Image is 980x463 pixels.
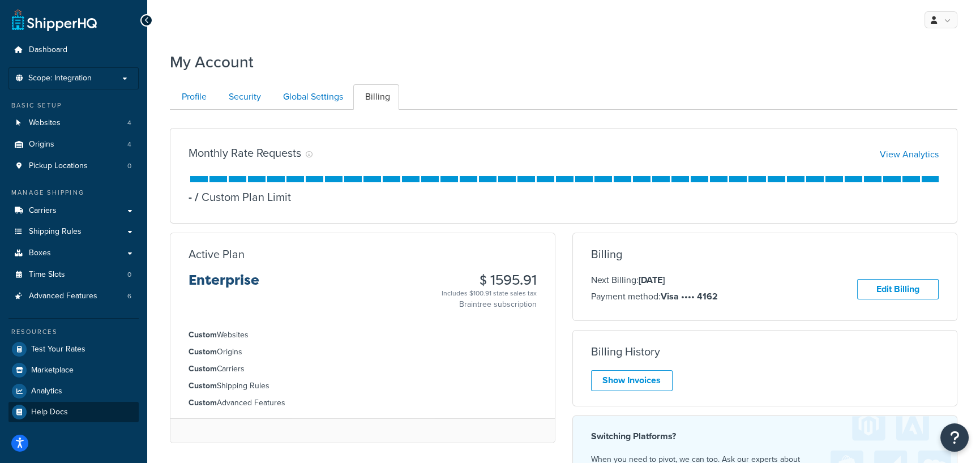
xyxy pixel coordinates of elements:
[189,329,217,341] strong: Custom
[442,288,537,299] div: Includes $100.91 state sales tax
[12,8,97,31] a: ShipperHQ Home
[442,273,537,288] h3: $ 1595.91
[591,370,673,391] a: Show Invoices
[127,140,131,149] span: 4
[8,221,139,242] a: Shipping Rules
[8,134,139,155] li: Origins
[8,101,139,110] div: Basic Setup
[127,118,131,128] span: 4
[29,270,65,280] span: Time Slots
[31,345,85,354] span: Test Your Rates
[8,156,139,177] a: Pickup Locations 0
[189,248,245,260] h3: Active Plan
[8,134,139,155] a: Origins 4
[8,381,139,401] a: Analytics
[639,273,665,286] strong: [DATE]
[8,402,139,422] a: Help Docs
[31,408,68,417] span: Help Docs
[29,248,51,258] span: Boxes
[661,290,718,303] strong: Visa •••• 4162
[940,423,969,452] button: Open Resource Center
[29,140,54,149] span: Origins
[189,397,217,409] strong: Custom
[271,84,352,110] a: Global Settings
[442,299,537,310] p: Braintree subscription
[8,113,139,134] li: Websites
[189,397,537,409] li: Advanced Features
[591,289,718,304] p: Payment method:
[127,270,131,280] span: 0
[189,346,537,358] li: Origins
[189,189,192,205] p: -
[127,291,131,301] span: 6
[8,40,139,61] a: Dashboard
[217,84,270,110] a: Security
[8,200,139,221] a: Carriers
[880,148,939,161] a: View Analytics
[8,243,139,264] a: Boxes
[195,188,199,205] span: /
[353,84,399,110] a: Billing
[8,327,139,337] div: Resources
[170,51,254,73] h1: My Account
[189,363,537,375] li: Carriers
[8,264,139,285] a: Time Slots 0
[28,74,92,83] span: Scope: Integration
[189,380,537,392] li: Shipping Rules
[29,206,57,216] span: Carriers
[29,227,82,237] span: Shipping Rules
[29,118,61,128] span: Websites
[591,248,622,260] h3: Billing
[127,161,131,171] span: 0
[189,273,259,297] h3: Enterprise
[189,147,301,159] h3: Monthly Rate Requests
[192,189,291,205] p: Custom Plan Limit
[8,360,139,380] a: Marketplace
[8,113,139,134] a: Websites 4
[29,161,88,171] span: Pickup Locations
[189,346,217,358] strong: Custom
[31,387,62,396] span: Analytics
[8,286,139,307] a: Advanced Features 6
[8,286,139,307] li: Advanced Features
[591,273,718,288] p: Next Billing:
[8,339,139,359] a: Test Your Rates
[8,156,139,177] li: Pickup Locations
[31,366,74,375] span: Marketplace
[857,279,939,300] a: Edit Billing
[189,380,217,392] strong: Custom
[29,45,67,55] span: Dashboard
[189,363,217,375] strong: Custom
[29,291,97,301] span: Advanced Features
[8,188,139,198] div: Manage Shipping
[591,430,939,443] h4: Switching Platforms?
[170,84,216,110] a: Profile
[8,264,139,285] li: Time Slots
[189,329,537,341] li: Websites
[591,345,660,358] h3: Billing History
